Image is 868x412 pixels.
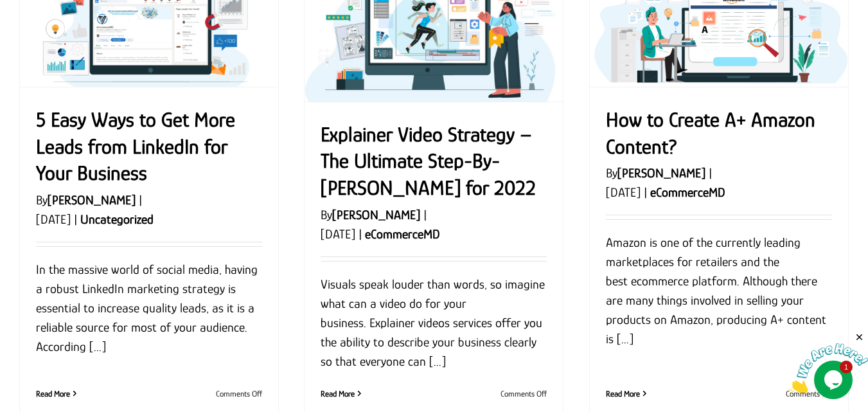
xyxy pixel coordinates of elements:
[617,166,705,180] a: [PERSON_NAME]
[36,108,235,184] a: 5 Easy Ways to Get More Leads from LinkedIn for Your Business
[36,190,262,229] p: By
[500,389,547,399] span: Comments Off
[606,108,815,158] a: How to Create A+ Amazon Content?
[48,193,136,207] a: [PERSON_NAME]
[36,212,71,226] span: [DATE]
[606,185,641,199] span: [DATE]
[71,212,80,226] span: |
[332,208,420,222] a: [PERSON_NAME]
[321,205,547,244] p: By
[641,185,650,199] span: |
[606,163,832,202] p: By
[216,389,262,399] span: Comments Off
[788,332,868,393] iframe: chat widget
[136,193,145,207] span: |
[606,389,640,399] a: More on How to Create A+ Amazon Content?
[321,389,355,399] a: More on Explainer Video Strategy – The Ultimate Step-By-Step Guide for 2022
[355,227,365,241] span: |
[420,208,430,222] span: |
[321,227,355,241] span: [DATE]
[36,260,262,356] p: In the massive world of social media, having a robust LinkedIn marketing strategy is essential to...
[321,123,536,199] a: Explainer Video Strategy – The Ultimate Step-By-[PERSON_NAME] for 2022
[606,233,832,348] p: Amazon is one of the currently leading marketplaces for retailers and the best ecommerce platform...
[786,389,832,399] span: Comments Off
[365,227,440,241] a: eCommerceMD
[650,185,725,199] a: eCommerceMD
[80,212,154,226] a: Uncategorized
[321,274,547,371] p: Visuals speak louder than words, so imagine what can a video do for your business. Explainer vide...
[705,166,715,180] span: |
[36,389,70,399] a: More on 5 Easy Ways to Get More Leads from LinkedIn for Your Business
